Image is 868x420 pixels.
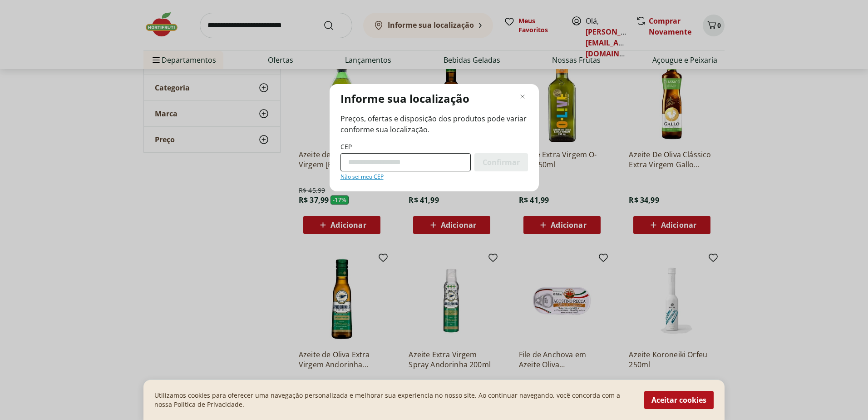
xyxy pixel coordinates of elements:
[330,84,539,191] div: Modal de regionalização
[340,113,528,135] span: Preços, ofertas e disposição dos produtos pode variar conforme sua localização.
[154,391,633,409] p: Utilizamos cookies para oferecer uma navegação personalizada e melhorar sua experiencia no nosso ...
[340,173,384,180] a: Não sei meu CEP
[483,159,520,166] span: Confirmar
[474,153,528,171] button: Confirmar
[340,91,469,106] p: Informe sua localização
[340,142,352,151] label: CEP
[517,91,528,102] button: Fechar modal de regionalização
[644,391,714,409] button: Aceitar cookies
